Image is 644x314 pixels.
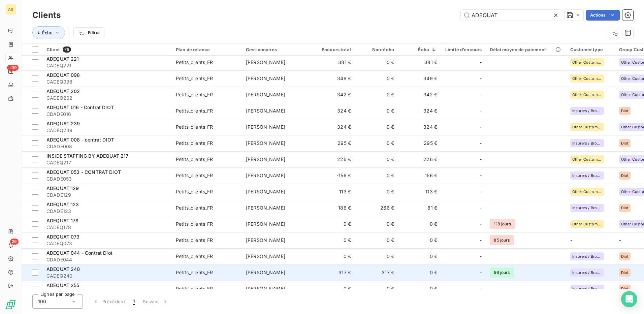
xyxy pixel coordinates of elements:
[32,9,61,21] h3: Clients
[46,176,168,182] span: CDADE053
[46,201,79,207] span: ADEQUAT 123
[46,78,168,85] span: CADEQ098
[176,237,213,244] div: Petits_clients_FR
[46,56,79,62] span: ADEQUAT 221
[572,157,602,161] span: Other Customers
[246,172,285,178] span: [PERSON_NAME]
[480,75,482,82] span: -
[572,271,602,275] span: Insurers / Brokers
[176,221,213,227] div: Petits_clients_FR
[246,108,285,114] span: [PERSON_NAME]
[7,65,19,71] span: +99
[176,269,213,276] div: Petits_clients_FR
[480,91,482,98] span: -
[572,174,602,178] span: Insurers / Brokers
[398,216,441,232] td: 0 €
[176,285,213,292] div: Petits_clients_FR
[480,156,482,163] span: -
[312,70,355,87] td: 349 €
[490,235,514,245] span: 85 jours
[572,287,602,291] span: Insurers / Brokers
[246,47,308,52] div: Gestionnaires
[359,47,394,52] div: Non-échu
[129,294,139,309] button: 1
[621,271,629,275] span: Diot
[480,285,482,292] span: -
[355,248,398,264] td: 0 €
[572,190,602,194] span: Other Customers
[5,4,16,15] div: AS
[246,237,285,243] span: [PERSON_NAME]
[480,205,482,211] span: -
[246,92,285,97] span: [PERSON_NAME]
[246,221,285,227] span: [PERSON_NAME]
[445,47,482,52] div: Limite d’encours
[398,54,441,70] td: 381 €
[46,224,168,231] span: CADEQ178
[621,291,637,307] div: Open Intercom Messenger
[572,125,602,129] span: Other Customers
[46,250,112,256] span: ADEQUAT 044 - Contrat Diot
[398,281,441,297] td: 0 €
[46,218,79,223] span: ADEQUAT 178
[355,264,398,281] td: 317 €
[355,70,398,87] td: 0 €
[176,124,213,130] div: Petits_clients_FR
[355,216,398,232] td: 0 €
[46,185,79,191] span: ADEQUAT 129
[133,298,135,305] span: 1
[621,206,629,210] span: Diot
[312,151,355,167] td: 226 €
[176,91,213,98] div: Petits_clients_FR
[572,206,602,210] span: Insurers / Brokers
[246,59,285,65] span: [PERSON_NAME]
[46,266,80,272] span: ADEQUAT 240
[480,221,482,227] span: -
[480,269,482,276] span: -
[176,59,213,66] div: Petits_clients_FR
[621,254,629,258] span: Diot
[316,47,351,52] div: Encours total
[176,188,213,195] div: Petits_clients_FR
[480,172,482,179] span: -
[398,167,441,184] td: 156 €
[312,248,355,264] td: 0 €
[355,200,398,216] td: 266 €
[312,216,355,232] td: 0 €
[621,174,629,178] span: Diot
[621,109,629,113] span: Diot
[246,140,285,146] span: [PERSON_NAME]
[88,294,129,309] button: Précédent
[312,119,355,135] td: 324 €
[46,88,80,94] span: ADEQUAT 202
[32,26,65,39] button: Échu
[586,10,620,21] button: Actions
[355,87,398,103] td: 0 €
[46,240,168,247] span: CADEQ073
[398,70,441,87] td: 349 €
[312,103,355,119] td: 324 €
[176,156,213,163] div: Petits_clients_FR
[480,124,482,130] span: -
[490,268,514,278] span: 56 jours
[621,287,629,291] span: Diot
[246,253,285,259] span: [PERSON_NAME]
[63,46,71,53] span: 76
[312,184,355,200] td: 113 €
[312,167,355,184] td: -156 €
[46,95,168,101] span: CADEQ202
[46,121,80,126] span: ADEQUAT 239
[355,119,398,135] td: 0 €
[5,66,16,77] a: +99
[572,93,602,97] span: Other Customers
[312,264,355,281] td: 317 €
[246,270,285,275] span: [PERSON_NAME]
[572,60,602,64] span: Other Customers
[46,273,168,279] span: CADEQ240
[398,232,441,248] td: 0 €
[46,153,129,159] span: INSIDE STAFFING BY ADEQUAT 217
[572,254,602,258] span: Insurers / Brokers
[480,140,482,147] span: -
[398,184,441,200] td: 113 €
[46,72,80,78] span: ADEQUAT 098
